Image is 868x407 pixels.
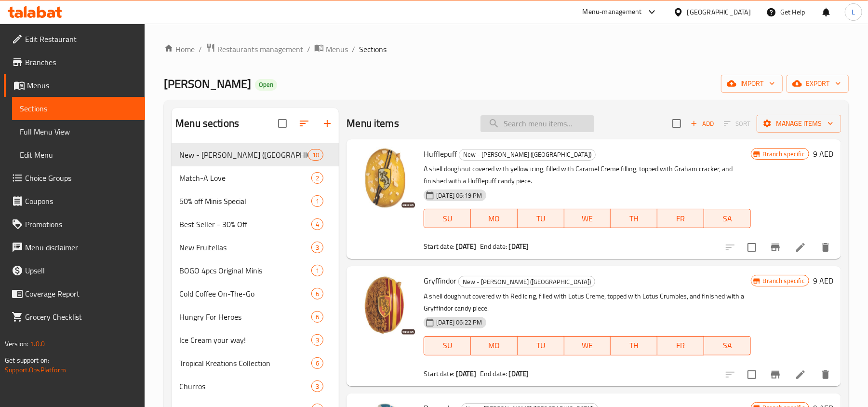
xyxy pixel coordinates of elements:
[311,242,323,253] div: items
[459,149,596,161] div: New - Harry Potter (House of Hogwarts)
[657,336,704,355] button: FR
[312,220,323,229] span: 4
[4,27,145,51] a: Edit Restaurant
[795,369,806,380] a: Edit menu item
[175,116,239,131] h2: Menu sections
[568,339,607,353] span: WE
[311,380,323,392] div: items
[764,236,787,259] button: Branch-specific-item
[179,288,311,299] span: Cold Coffee On-The-Go
[432,191,486,200] span: [DATE] 06:19 PM
[12,120,145,143] a: Full Menu View
[813,274,833,287] h6: 9 AED
[458,276,595,287] div: New - Harry Potter (House of Hogwarts)
[179,334,311,346] div: Ice Cream your way!
[611,209,657,228] button: TH
[172,282,339,305] div: Cold Coffee On-The-Go6
[179,242,311,253] span: New Fruitellas
[311,334,323,346] div: items
[164,73,251,95] span: [PERSON_NAME]
[172,352,339,375] div: Tropical Kreations Collection6
[459,149,595,160] span: New - [PERSON_NAME] ([GEOGRAPHIC_DATA])
[179,265,311,276] div: BOGO 4pcs Original Minis
[518,336,564,355] button: TU
[179,149,308,161] span: New - [PERSON_NAME] ([GEOGRAPHIC_DATA])
[311,265,323,276] div: items
[721,75,783,93] button: import
[759,276,809,285] span: Branch specific
[326,43,348,55] span: Menus
[316,112,339,135] button: Add section
[314,43,348,55] a: Menus
[312,336,323,345] span: 3
[428,339,467,353] span: SU
[424,240,454,253] span: Start date:
[4,74,145,97] a: Menus
[521,339,561,353] span: TU
[5,364,66,376] a: Support.OpsPlatform
[661,212,700,226] span: FR
[424,290,750,314] p: A shell doughnut covered with Red icing, filled with Lotus Creme, topped with Lotus Crumbles, and...
[787,75,849,93] button: export
[5,354,49,366] span: Get support on:
[206,43,303,55] a: Restaurants management
[311,218,323,230] div: items
[794,78,841,90] span: export
[311,172,323,184] div: items
[4,259,145,282] a: Upsell
[179,172,311,184] div: Match-A Love
[311,311,323,323] div: items
[311,288,323,299] div: items
[25,218,137,230] span: Promotions
[814,236,837,259] button: delete
[424,163,750,187] p: A shell doughnut covered with yellow icing, filled with Caramel Creme filling, topped with Graham...
[687,7,751,17] div: [GEOGRAPHIC_DATA]
[179,357,311,369] span: Tropical Kreations Collection
[312,312,323,322] span: 6
[456,367,476,380] b: [DATE]
[347,116,399,131] h2: Menu items
[759,149,809,159] span: Branch specific
[179,195,311,207] div: 50% off Minis Special
[687,116,718,131] button: Add
[852,7,855,17] span: L
[4,51,145,74] a: Branches
[25,288,137,299] span: Coverage Report
[568,212,607,226] span: WE
[564,336,611,355] button: WE
[661,339,700,353] span: FR
[311,357,323,369] div: items
[704,209,751,228] button: SA
[312,174,323,183] span: 2
[5,338,28,350] span: Version:
[312,382,323,391] span: 3
[172,190,339,213] div: 50% off Minis Special1
[217,43,303,55] span: Restaurants management
[199,43,202,55] li: /
[359,43,387,55] span: Sections
[657,209,704,228] button: FR
[179,311,311,323] span: Hungry For Heroes
[757,115,841,133] button: Manage items
[667,113,687,134] span: Select section
[564,209,611,228] button: WE
[509,367,529,380] b: [DATE]
[614,212,654,226] span: TH
[521,212,561,226] span: TU
[718,116,757,131] span: Select section first
[25,33,137,45] span: Edit Restaurant
[20,126,137,137] span: Full Menu View
[25,195,137,207] span: Coupons
[428,212,467,226] span: SU
[172,305,339,328] div: Hungry For Heroes6
[4,213,145,236] a: Promotions
[172,166,339,190] div: Match-A Love2
[481,115,594,132] input: search
[518,209,564,228] button: TU
[172,259,339,282] div: BOGO 4pcs Original Minis1
[742,365,762,385] span: Select to update
[471,209,518,228] button: MO
[354,147,416,209] img: Hufflepuff
[255,81,277,89] span: Open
